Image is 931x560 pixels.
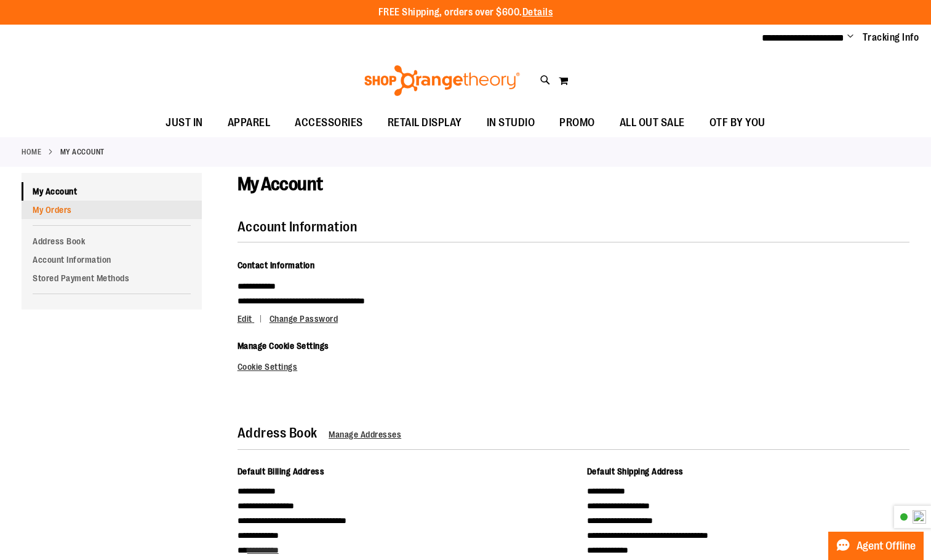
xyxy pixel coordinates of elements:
span: Manage Cookie Settings [238,341,329,351]
span: RETAIL DISPLAY [388,109,462,137]
a: Cookie Settings [238,362,298,372]
span: Agent Offline [857,540,916,552]
a: Tracking Info [863,31,919,44]
span: Default Billing Address [238,466,325,476]
a: Manage Addresses [329,430,401,439]
a: My Orders [22,201,202,219]
span: PROMO [559,109,595,137]
strong: My Account [60,146,105,158]
span: ALL OUT SALE [620,109,685,137]
img: Shop Orangetheory [362,65,522,96]
span: APPAREL [228,109,271,137]
button: Agent Offline [828,532,924,560]
span: IN STUDIO [487,109,535,137]
a: Change Password [270,314,338,324]
span: ACCESSORIES [295,109,363,137]
a: Details [522,7,553,18]
a: Edit [238,314,268,324]
a: Account Information [22,250,202,269]
strong: Account Information [238,219,358,234]
p: FREE Shipping, orders over $600. [378,6,553,20]
span: OTF BY YOU [709,109,765,137]
span: Contact Information [238,260,315,270]
span: My Account [238,174,323,194]
a: Stored Payment Methods [22,269,202,287]
span: Default Shipping Address [587,466,684,476]
span: JUST IN [166,109,203,137]
a: Home [22,146,41,158]
span: Edit [238,314,252,324]
button: Account menu [847,31,853,44]
a: My Account [22,182,202,201]
a: Address Book [22,232,202,250]
strong: Address Book [238,425,318,441]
